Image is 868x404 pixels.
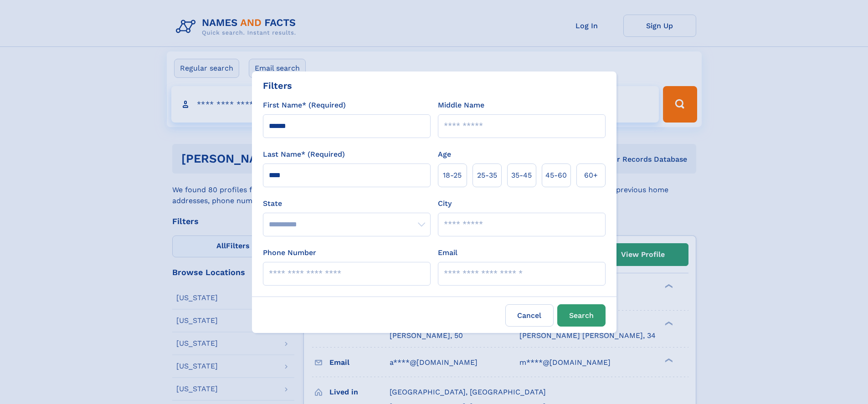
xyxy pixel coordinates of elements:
[263,149,345,160] label: Last Name* (Required)
[263,198,431,209] label: State
[511,170,532,181] span: 35‑45
[557,304,606,327] button: Search
[438,100,484,111] label: Middle Name
[263,79,292,92] div: Filters
[505,304,554,327] label: Cancel
[545,170,567,181] span: 45‑60
[584,170,598,181] span: 60+
[443,170,462,181] span: 18‑25
[263,100,346,111] label: First Name* (Required)
[477,170,497,181] span: 25‑35
[438,247,457,258] label: Email
[438,198,452,209] label: City
[263,247,316,258] label: Phone Number
[438,149,451,160] label: Age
